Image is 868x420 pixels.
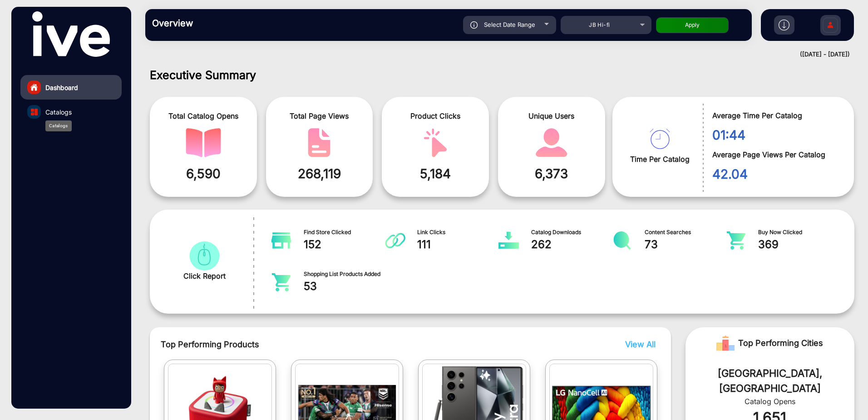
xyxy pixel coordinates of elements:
[531,236,613,253] span: 262
[389,110,482,121] span: Product Clicks
[273,110,366,121] span: Total Page Views
[650,129,670,149] img: catalog
[271,273,291,291] img: catalog
[157,164,250,183] span: 6,590
[161,338,542,350] span: Top Performing Products
[712,110,840,121] span: Average Time Per Catalog
[645,228,726,236] span: Content Searches
[699,366,841,396] div: [GEOGRAPHIC_DATA], [GEOGRAPHIC_DATA]
[186,128,221,157] img: catalog
[273,164,366,183] span: 268,119
[45,120,72,131] div: Catalogs
[32,11,109,57] img: vmg-logo
[531,228,613,236] span: Catalog Downloads
[45,83,78,92] span: Dashboard
[304,278,385,295] span: 53
[712,125,840,145] span: 01:44
[589,21,610,28] span: JB Hi-fi
[187,241,222,270] img: catalog
[31,109,38,115] img: catalog
[136,50,850,59] div: ([DATE] - [DATE])
[821,10,840,42] img: Sign%20Up.svg
[645,236,726,253] span: 73
[30,83,38,91] img: home
[45,107,72,117] span: Catalogs
[484,21,535,28] span: Select Date Range
[157,110,250,121] span: Total Catalog Opens
[738,334,823,352] span: Top Performing Cities
[612,231,632,250] img: catalog
[505,110,598,121] span: Unique Users
[779,20,789,30] img: h2download.svg
[418,128,453,157] img: catalog
[150,68,854,82] h1: Executive Summary
[20,100,122,124] a: Catalogs
[712,149,840,160] span: Average Page Views Per Catalog
[625,340,656,349] span: View All
[20,75,122,100] a: Dashboard
[758,228,840,236] span: Buy Now Clicked
[304,270,385,278] span: Shopping List Products Added
[758,236,840,253] span: 369
[623,338,653,350] button: View All
[699,396,841,407] div: Catalog Opens
[656,17,729,33] button: Apply
[389,164,482,183] span: 5,184
[301,128,337,157] img: catalog
[271,231,291,250] img: catalog
[534,128,569,157] img: catalog
[712,165,840,184] span: 42.04
[726,231,746,250] img: catalog
[417,236,499,253] span: 111
[417,228,499,236] span: Link Clicks
[505,164,598,183] span: 6,373
[716,334,735,352] img: Rank image
[183,270,226,281] span: Click Report
[152,18,279,29] h3: Overview
[470,21,478,29] img: icon
[304,228,385,236] span: Find Store Clicked
[304,236,385,253] span: 152
[385,231,405,250] img: catalog
[498,231,519,250] img: catalog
